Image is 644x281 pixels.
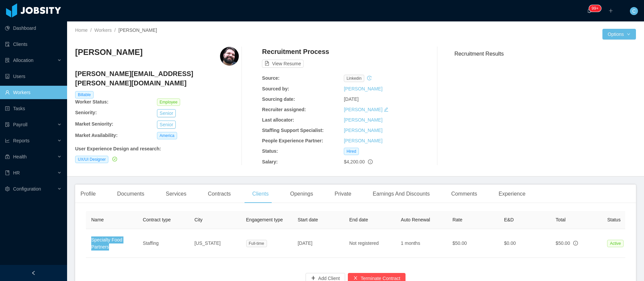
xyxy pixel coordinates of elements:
button: Senior [157,121,176,129]
b: Worker Status: [75,99,108,104]
span: Engagement type [246,217,283,222]
h3: Recruitment Results [454,50,636,58]
div: Comments [446,185,482,203]
span: Allocation [13,58,34,63]
span: Reports [13,138,30,143]
td: $50.00 [447,229,499,258]
div: Profile [75,185,101,203]
span: $4,200.00 [344,159,365,164]
b: Source: [262,75,279,81]
span: C [632,7,636,15]
div: Services [160,185,192,203]
i: icon: setting [5,187,10,191]
a: icon: file-textView Resume [262,61,304,66]
a: [PERSON_NAME] [344,138,382,143]
td: [US_STATE] [189,229,241,258]
b: Sourcing date: [262,96,295,102]
span: Active [607,240,624,247]
span: Not registered [349,240,379,246]
b: User Experience Design and research : [75,146,161,151]
a: Home [75,27,88,33]
a: icon: check-circle [111,156,117,162]
div: Contracts [203,185,236,203]
span: Staffing [143,240,159,246]
div: Private [329,185,357,203]
b: Last allocator: [262,117,294,123]
a: [PERSON_NAME] [344,107,382,112]
span: [PERSON_NAME] [118,27,157,33]
b: Salary: [262,159,278,164]
div: Earnings And Discounts [367,185,435,203]
button: icon: file-textView Resume [262,60,304,68]
span: / [114,27,116,33]
b: People Experience Partner: [262,138,323,143]
span: info-circle [368,159,373,164]
h4: [PERSON_NAME][EMAIL_ADDRESS][PERSON_NAME][DOMAIN_NAME] [75,69,239,88]
b: Status: [262,148,278,154]
span: City [195,217,203,222]
span: Start date [298,217,318,222]
span: info-circle [573,241,578,245]
span: End date [349,217,368,222]
button: Senior [157,109,176,117]
span: Name [91,217,104,222]
span: UX/UI Designer [75,156,108,163]
b: Recruiter assigned: [262,107,306,112]
span: HR [13,170,20,175]
b: Market Seniority: [75,121,113,127]
a: Specialty Food Partners [91,237,122,250]
button: Optionsicon: down [602,29,636,40]
i: icon: book [5,170,10,175]
span: Status [607,217,621,222]
i: icon: check-circle [112,157,117,161]
a: [PERSON_NAME] [344,86,382,91]
i: icon: plus [608,8,613,13]
a: icon: auditClients [5,38,62,51]
span: [DATE] [298,240,312,246]
a: icon: profileTasks [5,102,62,115]
i: icon: file-protect [5,122,10,127]
i: icon: solution [5,58,10,63]
i: icon: line-chart [5,138,10,143]
div: Openings [285,185,319,203]
img: c8e1ecae-f1b1-4814-a9fc-ed6510bf0e95_675060cff28eb-400w.png [220,47,239,66]
td: 1 months [395,229,447,258]
div: Experience [493,185,531,203]
b: Market Availability: [75,133,118,138]
span: Configuration [13,186,41,192]
span: / [90,27,92,33]
span: Rate [452,217,463,222]
a: [PERSON_NAME] [344,117,382,123]
span: Total [556,217,566,222]
a: icon: robotUsers [5,70,62,83]
b: Sourced by: [262,86,289,91]
b: Seniority: [75,110,97,115]
i: icon: edit [384,107,388,112]
a: icon: userWorkers [5,86,62,99]
i: icon: bell [587,8,592,13]
span: [DATE] [344,96,359,102]
b: Staffing Support Specialist: [262,128,324,133]
span: Payroll [13,122,28,127]
i: icon: history [367,76,372,80]
h3: [PERSON_NAME] [75,47,143,58]
a: Workers [94,27,112,33]
span: E&D [504,217,514,222]
span: Contract type [143,217,171,222]
span: Auto Renewal [401,217,430,222]
div: Documents [112,185,150,203]
span: $50.00 [556,240,570,246]
span: Employee [157,98,180,106]
a: icon: pie-chartDashboard [5,21,62,35]
span: Hired [344,148,359,155]
sup: 198 [589,5,601,12]
a: [PERSON_NAME] [344,128,382,133]
div: Clients [247,185,274,203]
span: Billable [75,91,94,98]
span: Health [13,154,26,159]
span: linkedin [344,75,364,82]
span: America [157,132,177,139]
i: icon: medicine-box [5,154,10,159]
span: Full-time [246,240,267,247]
span: $0.00 [504,240,516,246]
